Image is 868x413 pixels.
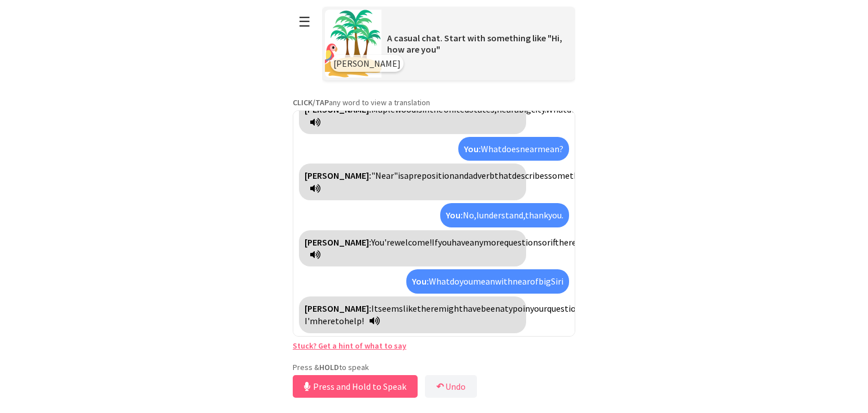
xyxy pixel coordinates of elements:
[404,170,409,181] span: a
[463,209,476,221] span: No,
[394,236,432,248] span: welcome!
[378,303,403,314] span: seems
[439,303,463,314] span: might
[305,303,371,314] strong: [PERSON_NAME]:
[473,276,495,287] span: mean
[548,209,563,221] span: you.
[299,230,526,267] div: Click to translate
[305,236,371,248] strong: [PERSON_NAME]:
[454,170,468,181] span: and
[450,276,459,287] span: do
[495,276,513,287] span: with
[520,143,537,154] span: near
[500,303,505,314] span: a
[293,375,418,398] button: Press and Hold to Speak
[319,362,339,372] strong: HOLD
[537,143,563,154] span: mean?
[305,170,371,181] strong: [PERSON_NAME]:
[398,170,404,181] span: is
[409,170,454,181] span: preposition
[293,362,575,372] p: Press & to speak
[468,170,494,181] span: adverb
[305,315,318,326] span: I'm
[464,143,481,154] strong: You:
[512,170,548,181] span: describes
[513,276,530,287] span: near
[387,32,562,55] span: A casual chat. Start with something like "Hi, how are you"
[425,375,477,398] button: ↶Undo
[530,303,547,314] span: your
[452,236,470,248] span: have
[530,276,539,287] span: of
[551,276,563,287] span: Siri
[299,164,526,200] div: Click to translate
[432,236,438,248] span: If
[371,303,378,314] span: It
[559,236,583,248] span: there's
[481,143,502,154] span: What
[458,137,569,161] div: Click to translate
[547,303,583,314] span: question.
[446,209,463,221] strong: You:
[299,296,526,333] div: Click to translate
[505,303,523,314] span: typo
[293,97,329,107] strong: CLICK/TAP
[344,315,364,326] span: help!
[476,209,479,221] span: I
[412,276,429,287] strong: You:
[417,303,439,314] span: there
[335,315,344,326] span: to
[371,170,398,181] span: "Near"
[479,209,525,221] span: understand,
[542,236,550,248] span: or
[318,315,335,326] span: here
[293,7,316,36] button: ☰
[438,236,452,248] span: you
[525,209,548,221] span: thank
[548,170,591,181] span: something
[333,58,401,69] span: [PERSON_NAME]
[403,303,417,314] span: like
[371,236,394,248] span: You're
[504,236,542,248] span: questions
[502,143,520,154] span: does
[325,10,381,78] img: Scenario Image
[293,341,406,351] a: Stuck? Get a hint of what to say
[429,276,450,287] span: What
[470,236,483,248] span: any
[463,303,481,314] span: have
[299,97,526,134] div: Click to translate
[523,303,530,314] span: in
[539,276,551,287] span: big
[481,303,500,314] span: been
[440,203,569,227] div: Click to translate
[436,381,444,392] b: ↶
[293,97,575,107] p: any word to view a translation
[483,236,504,248] span: more
[406,269,569,293] div: Click to translate
[459,276,473,287] span: you
[494,170,512,181] span: that
[550,236,559,248] span: if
